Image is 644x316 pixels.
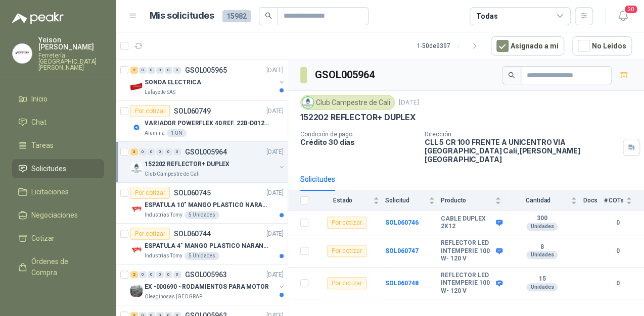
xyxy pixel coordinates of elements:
p: CLL 5 CR 100 FRENTE A UNICENTRO VIA [GEOGRAPHIC_DATA] Cali , [PERSON_NAME][GEOGRAPHIC_DATA] [425,138,619,164]
th: # COTs [604,191,644,210]
h3: GSOL005964 [315,67,376,83]
a: SOL060746 [385,219,419,226]
a: Inicio [12,89,104,109]
a: Solicitudes [12,159,104,178]
span: 20 [624,5,638,14]
img: Company Logo [13,44,32,63]
div: 2 [130,67,138,74]
p: GSOL005965 [185,67,227,74]
a: Por cotizarSOL060749[DATE] Company LogoVARIADOR POWERFLEX 40 REF. 22B-D012N104Alumina1 UN [116,101,288,142]
p: Lafayette SAS [145,88,175,96]
div: Unidades [526,223,558,231]
p: Alumina [145,129,165,137]
b: 0 [604,279,632,288]
th: Docs [583,191,604,210]
span: search [265,12,272,19]
p: 152202 REFLECTOR+ DUPLEX [145,160,229,169]
p: VARIADOR POWERFLEX 40 REF. 22B-D012N104 [145,119,270,128]
div: 0 [165,67,172,74]
b: 0 [604,246,632,256]
p: EX -000690 - RODAMIENTOS PARA MOTOR [145,282,269,292]
a: Chat [12,113,104,132]
div: 0 [156,67,164,74]
a: Remisiones [12,286,104,305]
a: 3 0 0 0 0 0 GSOL005964[DATE] Company Logo152202 REFLECTOR+ DUPLEXClub Campestre de Cali [130,146,286,178]
span: Cantidad [507,197,569,204]
p: Oleaginosas [GEOGRAPHIC_DATA][PERSON_NAME] [145,293,208,301]
b: REFLECTOR LED INTEMPERIE 100 W- 120 V [441,272,493,295]
a: Por cotizarSOL060744[DATE] Company LogoESPATULA 4" MANGO PLASTICO NARANJA MARCA TRUPPERIndustrias... [116,224,288,265]
div: Unidades [526,283,558,291]
img: Company Logo [130,121,143,133]
div: 0 [148,148,155,155]
img: Logo peakr [12,12,64,24]
button: No Leídos [572,36,632,56]
a: Licitaciones [12,182,104,201]
p: SOL060749 [174,108,211,115]
div: Por cotizar [130,105,170,117]
div: Por cotizar [327,245,366,257]
div: 0 [173,148,181,155]
p: SOL060745 [174,189,211,196]
p: Crédito 30 días [300,138,417,146]
span: Remisiones [31,290,69,301]
span: # COTs [604,197,624,204]
p: GSOL005963 [185,271,227,278]
th: Producto [441,191,507,210]
div: 3 [130,148,138,155]
button: 20 [614,7,632,25]
b: 300 [507,215,577,223]
p: [DATE] [266,66,284,75]
a: 2 0 0 0 0 0 GSOL005963[DATE] Company LogoEX -000690 - RODAMIENTOS PARA MOTOROleaginosas [GEOGRAPH... [130,269,286,301]
div: 0 [165,271,172,278]
div: Solicitudes [300,174,335,185]
div: 1 UN [167,129,187,137]
span: Negociaciones [31,209,78,221]
div: 5 Unidades [185,252,219,260]
span: Tareas [31,140,54,151]
p: [DATE] [266,147,284,157]
p: SONDA ELECTRICA [145,78,201,87]
p: Dirección [425,131,619,138]
b: CABLE DUPLEX 2X12 [441,215,493,231]
span: Licitaciones [31,186,69,197]
span: Inicio [31,93,48,104]
div: 0 [165,148,172,155]
span: Producto [441,197,493,204]
div: 0 [156,271,164,278]
p: SOL060744 [174,230,211,237]
img: Company Logo [130,285,143,297]
p: Yeison [PERSON_NAME] [38,36,104,50]
a: Negociaciones [12,205,104,225]
div: Por cotizar [130,228,170,240]
span: Solicitudes [31,163,66,174]
a: Cotizar [12,229,104,248]
a: Por cotizarSOL060745[DATE] Company LogoESPATULA 10" MANGO PLASTICO NARANJA MARCA TRUPPERIndustria... [116,183,288,224]
b: REFLECTOR LED INTEMPERIE 100 W- 120 V [441,239,493,263]
span: 15982 [222,10,251,22]
img: Company Logo [130,203,143,215]
div: Unidades [526,251,558,259]
p: Ferretería [GEOGRAPHIC_DATA][PERSON_NAME] [38,52,104,71]
div: 0 [173,271,181,278]
span: Órdenes de Compra [31,256,95,278]
img: Company Logo [130,162,143,174]
div: 0 [139,67,147,74]
th: Estado [314,191,385,210]
p: ESPATULA 10" MANGO PLASTICO NARANJA MARCA TRUPPER [145,200,270,210]
span: Chat [31,117,47,128]
img: Company Logo [302,97,313,108]
div: 0 [148,67,155,74]
div: 0 [148,271,155,278]
div: Club Campestre de Cali [300,95,395,110]
div: 0 [156,148,164,155]
div: Todas [476,11,497,22]
p: [DATE] [399,98,419,108]
div: 0 [139,271,147,278]
span: Estado [314,197,371,204]
p: [DATE] [266,270,284,280]
p: Industrias Tomy [145,252,182,260]
img: Company Logo [130,80,143,92]
div: 5 Unidades [185,211,219,219]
